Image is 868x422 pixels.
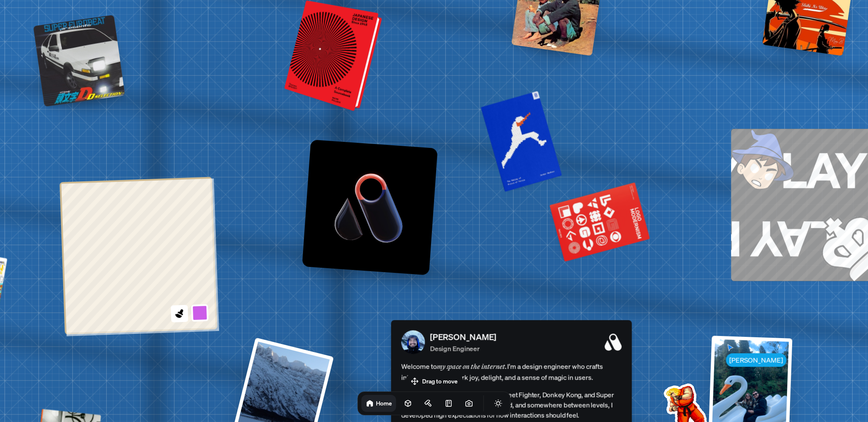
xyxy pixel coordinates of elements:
[437,362,507,371] em: my space on the internet.
[401,390,622,420] p: Growing up, I spent hours playing Street Fighter, Donkey Kong, and Super Mario in a Super Nintend...
[362,395,396,412] a: Home
[430,331,496,344] p: [PERSON_NAME]
[401,361,622,383] span: Welcome to I'm a design engineer who crafts interactions that spark joy, delight, and a sense of ...
[490,395,507,412] button: Toggle Theme
[376,399,392,407] h1: Home
[302,139,438,275] img: Logo variation 100
[430,344,496,354] p: Design Engineer
[401,330,425,354] img: Profile Picture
